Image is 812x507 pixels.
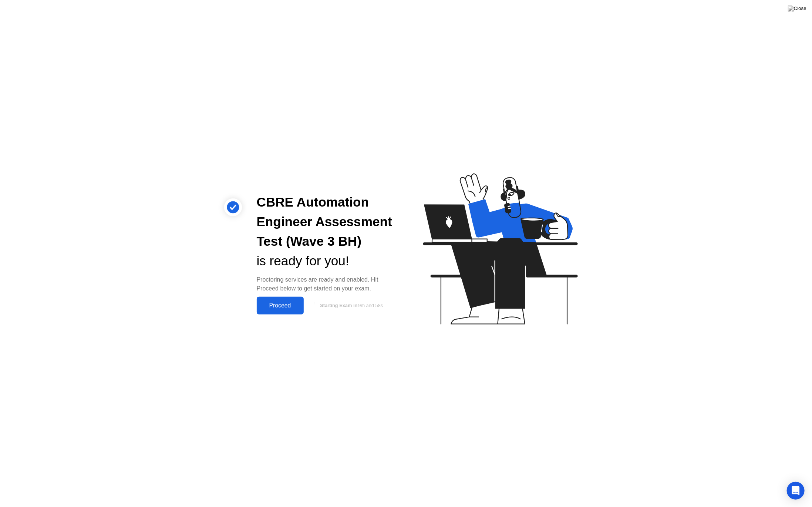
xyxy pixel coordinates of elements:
[257,251,394,271] div: is ready for you!
[257,275,394,293] div: Proctoring services are ready and enabled. Hit Proceed below to get started on your exam.
[307,299,394,313] button: Starting Exam in9m and 58s
[257,297,304,314] button: Proceed
[787,482,805,500] div: Open Intercom Messenger
[358,303,383,308] span: 9m and 58s
[259,302,301,309] div: Proceed
[788,6,806,11] img: Close
[257,193,394,251] div: CBRE Automation Engineer Assessment Test (Wave 3 BH)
